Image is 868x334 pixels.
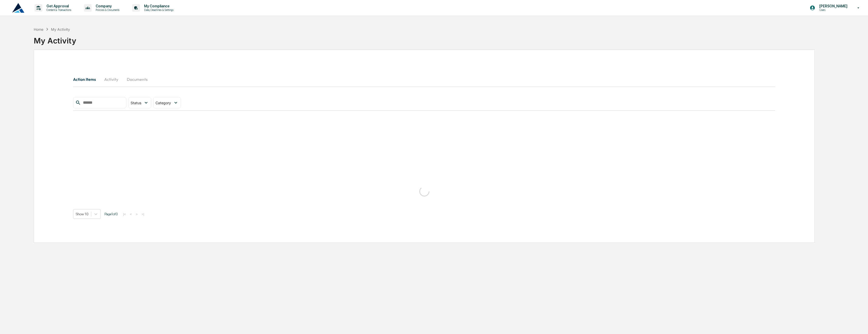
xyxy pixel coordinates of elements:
div: secondary tabs example [73,73,776,85]
div: My Activity [51,27,70,32]
p: Policies & Documents [92,8,122,12]
img: logo [12,3,24,13]
div: Home [34,27,43,32]
p: Users [815,8,850,12]
p: Data, Deadlines & Settings [140,8,176,12]
span: Page 1 of 0 [105,212,118,216]
button: Documents [123,73,152,85]
p: Company [92,4,122,8]
button: >| [140,212,146,216]
span: Status [131,101,141,105]
button: Action Items [73,73,100,85]
span: Category [155,101,171,105]
p: [PERSON_NAME] [815,4,850,8]
p: Content & Transactions [42,8,74,12]
p: My Compliance [140,4,176,8]
button: < [128,212,133,216]
button: > [134,212,139,216]
button: Activity [100,73,123,85]
p: Get Approval [42,4,74,8]
button: |< [122,212,128,216]
div: My Activity [34,32,76,45]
